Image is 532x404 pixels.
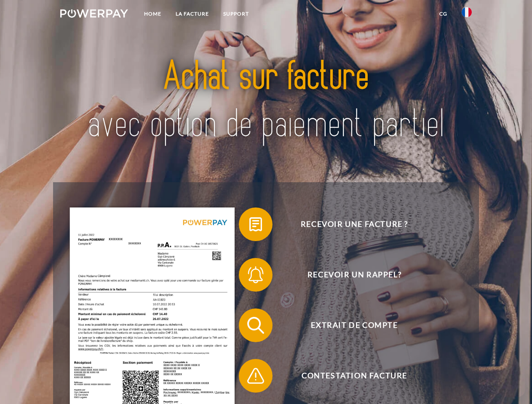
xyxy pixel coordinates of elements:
[245,214,266,235] img: qb_bill.svg
[168,6,216,21] a: LA FACTURE
[60,9,128,18] img: logo-powerpay-white.svg
[432,6,454,21] a: CG
[239,207,458,241] button: Recevoir une facture ?
[251,308,457,342] span: Extrait de compte
[216,6,256,21] a: Support
[245,315,266,336] img: qb_search.svg
[251,359,457,393] span: Contestation Facture
[239,258,458,292] button: Recevoir un rappel?
[137,6,168,21] a: Home
[251,258,457,292] span: Recevoir un rappel?
[251,207,457,241] span: Recevoir une facture ?
[498,370,525,397] iframe: Button to launch messaging window
[245,264,266,285] img: qb_bell.svg
[239,308,458,342] button: Extrait de compte
[462,7,472,17] img: fr
[80,40,452,161] img: title-powerpay_fr.svg
[245,365,266,386] img: qb_warning.svg
[239,359,458,393] button: Contestation Facture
